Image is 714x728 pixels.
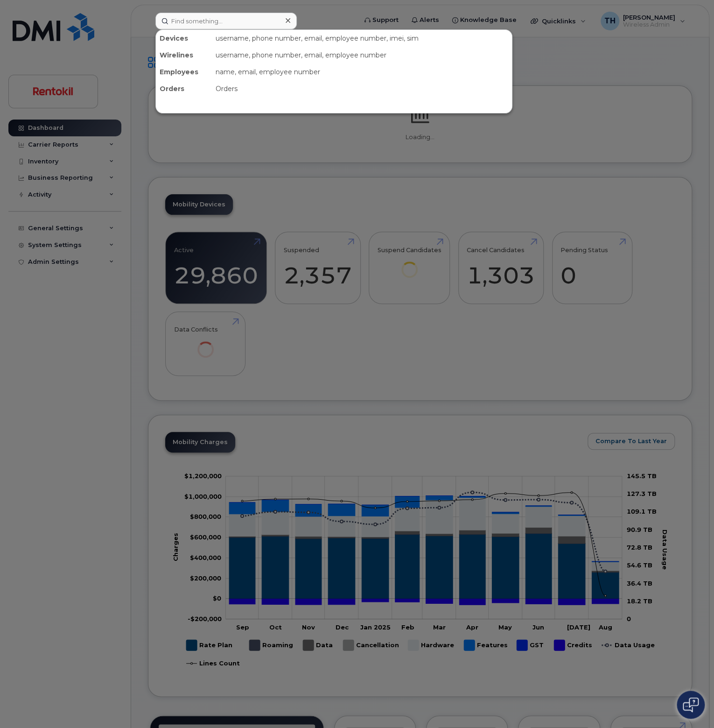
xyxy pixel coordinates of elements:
div: username, phone number, email, employee number, imei, sim [212,30,512,47]
div: Wirelines [156,47,212,64]
div: username, phone number, email, employee number [212,47,512,64]
div: Devices [156,30,212,47]
div: name, email, employee number [212,64,512,80]
img: Open chat [683,697,699,712]
div: Orders [156,80,212,97]
div: Orders [212,80,512,97]
div: Employees [156,64,212,80]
